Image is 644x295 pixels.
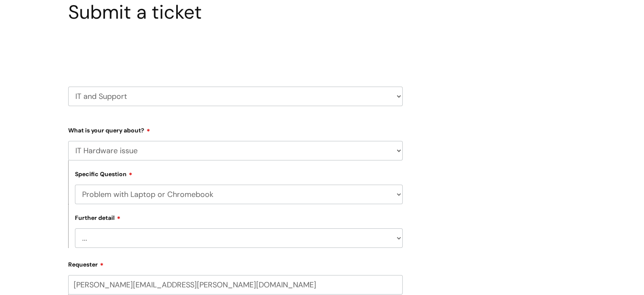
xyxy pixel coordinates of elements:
[68,1,403,24] h1: Submit a ticket
[68,258,403,268] label: Requester
[68,43,403,59] h2: Select issue type
[68,275,403,295] input: Email
[75,169,133,178] label: Specific Question
[68,124,403,134] label: What is your query about?
[75,213,121,222] label: Further detail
